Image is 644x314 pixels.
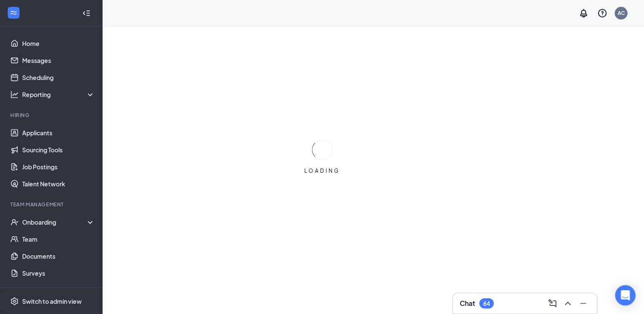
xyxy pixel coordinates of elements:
div: Switch to admin view [22,297,82,305]
svg: ComposeMessage [547,298,558,308]
div: Onboarding [22,218,88,226]
div: AC [618,9,625,17]
h3: Chat [460,299,475,308]
div: Reporting [22,90,95,99]
a: Messages [22,52,95,69]
button: ChevronUp [561,297,575,310]
a: Surveys [22,265,95,282]
svg: QuestionInfo [597,8,607,18]
button: Minimize [576,297,590,310]
svg: Collapse [82,9,91,17]
a: Applicants [22,124,95,141]
div: Team Management [10,201,93,208]
svg: Settings [10,297,19,305]
a: Scheduling [22,69,95,86]
a: Talent Network [22,175,95,192]
div: LOADING [301,167,343,174]
svg: UserCheck [10,218,19,226]
a: Team [22,231,95,248]
div: Hiring [10,111,93,119]
a: Job Postings [22,158,95,175]
div: 64 [483,300,490,307]
svg: Notifications [578,8,589,18]
a: Sourcing Tools [22,141,95,158]
a: Home [22,35,95,52]
button: ComposeMessage [546,297,559,310]
svg: WorkstreamLogo [9,9,18,17]
div: Open Intercom Messenger [615,285,635,305]
svg: Minimize [578,298,588,308]
svg: ChevronUp [563,298,573,308]
a: Documents [22,248,95,265]
svg: Analysis [10,90,19,99]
